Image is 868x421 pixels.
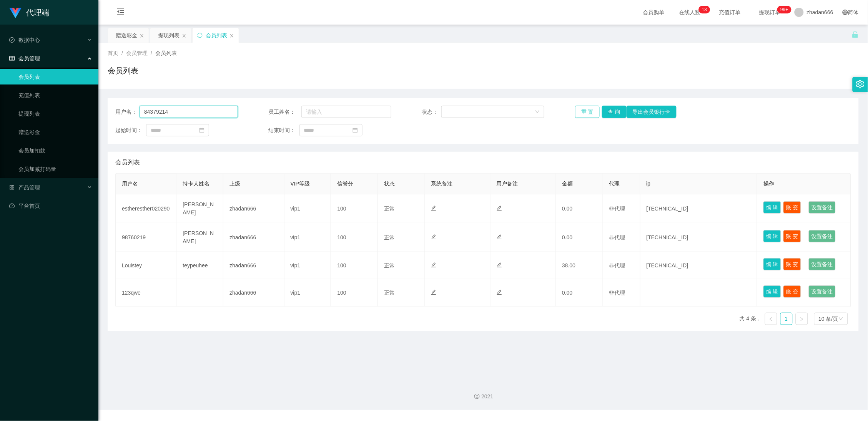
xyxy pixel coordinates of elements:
[331,252,378,279] td: 100
[556,194,603,223] td: 0.00
[763,258,781,270] button: 编 辑
[809,258,836,270] button: 设置备注
[562,181,573,187] span: 金额
[284,252,331,279] td: vip1
[223,252,284,279] td: zhadan666
[843,10,848,15] i: 图标: global
[431,206,436,211] i: 图标: edit
[609,262,625,269] span: 非代理
[497,290,502,295] i: 图标: edit
[783,230,801,242] button: 账 变
[151,50,152,56] span: /
[602,106,627,118] button: 查 询
[783,201,801,214] button: 账 变
[809,285,836,298] button: 设置备注
[9,55,40,61] span: 会员管理
[609,290,625,296] span: 非代理
[796,313,808,325] li: 下一页
[9,37,40,43] span: 数据中心
[18,124,92,140] a: 赠送彩金
[640,223,758,252] td: [TECHNICAL_ID]
[556,279,603,307] td: 0.00
[839,317,843,322] i: 图标: down
[856,80,865,88] i: 图标: setting
[26,0,49,25] h1: 代理端
[116,252,176,279] td: Louistey
[223,223,284,252] td: zhadan666
[116,28,137,43] div: 赠送彩金
[431,181,452,187] span: 系统备注
[229,33,234,38] i: 图标: close
[18,69,92,85] a: 会员列表
[702,6,705,13] p: 1
[609,206,625,212] span: 非代理
[18,143,92,158] a: 会员加扣款
[108,0,134,25] i: 图标: menu-fold
[556,252,603,279] td: 38.00
[284,194,331,223] td: vip1
[140,33,144,38] i: 图标: close
[763,230,781,242] button: 编 辑
[331,223,378,252] td: 100
[115,108,140,116] span: 用户名：
[384,206,395,212] span: 正常
[182,33,186,38] i: 图标: close
[331,279,378,307] td: 100
[497,181,518,187] span: 用户备注
[115,158,140,167] span: 会员列表
[229,181,240,187] span: 上级
[116,279,176,307] td: 123qwe
[763,181,774,187] span: 操作
[116,194,176,223] td: estheresther020290
[18,161,92,177] a: 会员加减打码量
[778,6,792,13] sup: 1175
[183,181,210,187] span: 持卡人姓名
[176,223,223,252] td: [PERSON_NAME]
[122,181,138,187] span: 用户名
[9,185,15,190] i: 图标: appstore-o
[337,181,353,187] span: 信誉分
[284,279,331,307] td: vip1
[269,108,301,116] span: 员工姓名：
[291,181,310,187] span: VIP等级
[809,201,836,214] button: 设置备注
[206,28,227,43] div: 会员列表
[497,234,502,240] i: 图标: edit
[740,313,762,325] li: 共 4 条，
[121,50,123,56] span: /
[497,206,502,211] i: 图标: edit
[384,262,395,269] span: 正常
[18,106,92,121] a: 提现列表
[9,56,15,61] i: 图标: table
[115,126,146,134] span: 起始时间：
[783,285,801,298] button: 账 变
[9,8,22,18] img: logo.9652507e.png
[108,65,138,76] h1: 会员列表
[763,201,781,214] button: 编 辑
[819,313,838,325] div: 10 条/页
[497,262,502,268] i: 图标: edit
[331,194,378,223] td: 100
[699,6,710,13] sup: 13
[640,252,758,279] td: [TECHNICAL_ID]
[852,31,859,38] i: 图标: unlock
[116,223,176,252] td: 98760219
[176,252,223,279] td: teypeuhee
[9,37,15,43] i: 图标: check-circle-o
[765,313,777,325] li: 上一页
[781,313,792,325] a: 1
[575,106,600,118] button: 重 置
[199,128,205,133] i: 图标: calendar
[9,198,92,214] a: 图标: dashboard平台首页
[800,317,804,322] i: 图标: right
[422,108,441,116] span: 状态：
[431,234,436,240] i: 图标: edit
[223,194,284,223] td: zhadan666
[158,28,180,43] div: 提现列表
[763,285,781,298] button: 编 辑
[609,181,620,187] span: 代理
[474,394,480,399] i: 图标: copyright
[176,194,223,223] td: [PERSON_NAME]
[223,279,284,307] td: zhadan666
[105,393,862,401] div: 2021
